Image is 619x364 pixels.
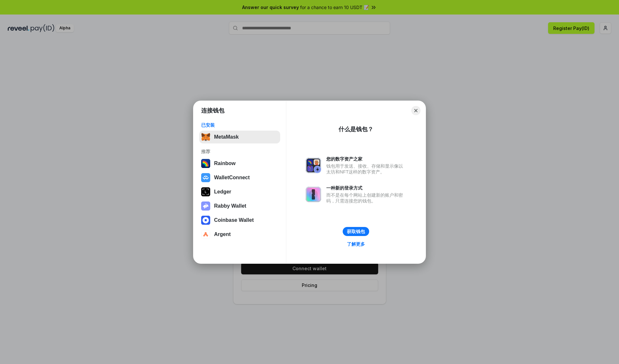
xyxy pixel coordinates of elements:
[199,228,280,241] button: Argent
[214,161,236,166] div: Rainbow
[326,156,406,162] div: 您的数字资产之家
[347,229,365,234] div: 获取钱包
[201,122,278,128] div: 已安装
[326,185,406,191] div: 一种新的登录方式
[347,241,365,247] div: 了解更多
[214,189,231,195] div: Ledger
[343,227,369,236] button: 获取钱包
[326,163,406,175] div: 钱包用于发送、接收、存储和显示像以太坊和NFT这样的数字资产。
[201,216,210,225] img: svg+xml,%3Csvg%20width%3D%2228%22%20height%3D%2228%22%20viewBox%3D%220%200%2028%2028%22%20fill%3D...
[201,149,278,154] div: 推荐
[201,107,224,114] h1: 连接钱包
[201,230,210,239] img: svg+xml,%3Csvg%20width%3D%2228%22%20height%3D%2228%22%20viewBox%3D%220%200%2028%2028%22%20fill%3D...
[214,175,250,181] div: WalletConnect
[199,185,280,198] button: Ledger
[411,106,420,115] button: Close
[214,203,246,209] div: Rabby Wallet
[306,187,321,202] img: svg+xml,%3Csvg%20xmlns%3D%22http%3A%2F%2Fwww.w3.org%2F2000%2Fsvg%22%20fill%3D%22none%22%20viewBox...
[199,157,280,170] button: Rainbow
[199,214,280,227] button: Coinbase Wallet
[201,133,210,142] img: svg+xml,%3Csvg%20fill%3D%22none%22%20height%3D%2233%22%20viewBox%3D%220%200%2035%2033%22%20width%...
[306,158,321,173] img: svg+xml,%3Csvg%20xmlns%3D%22http%3A%2F%2Fwww.w3.org%2F2000%2Fsvg%22%20fill%3D%22none%22%20viewBox...
[201,159,210,168] img: svg+xml,%3Csvg%20width%3D%22120%22%20height%3D%22120%22%20viewBox%3D%220%200%20120%20120%22%20fil...
[199,200,280,212] button: Rabby Wallet
[214,231,231,237] div: Argent
[201,173,210,182] img: svg+xml,%3Csvg%20width%3D%2228%22%20height%3D%2228%22%20viewBox%3D%220%200%2028%2028%22%20fill%3D...
[326,192,406,204] div: 而不是在每个网站上创建新的账户和密码，只需连接您的钱包。
[214,134,239,140] div: MetaMask
[199,171,280,184] button: WalletConnect
[214,217,254,223] div: Coinbase Wallet
[201,187,210,196] img: svg+xml,%3Csvg%20xmlns%3D%22http%3A%2F%2Fwww.w3.org%2F2000%2Fsvg%22%20width%3D%2228%22%20height%3...
[343,240,369,248] a: 了解更多
[199,131,280,143] button: MetaMask
[201,202,210,211] img: svg+xml,%3Csvg%20xmlns%3D%22http%3A%2F%2Fwww.w3.org%2F2000%2Fsvg%22%20fill%3D%22none%22%20viewBox...
[339,125,373,133] div: 什么是钱包？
